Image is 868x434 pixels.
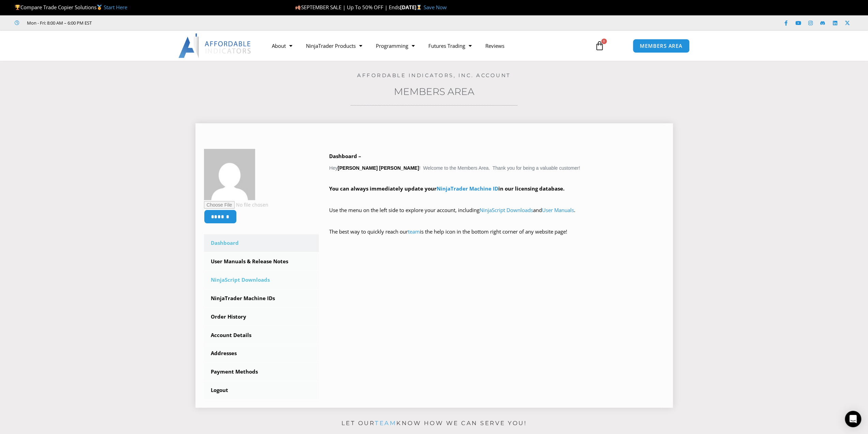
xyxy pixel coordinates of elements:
div: Open Intercom Messenger [845,411,861,427]
a: MEMBERS AREA [633,39,690,53]
a: Save Now [423,4,446,11]
a: NinjaTrader Machine IDs [204,290,319,307]
a: Reviews [479,38,511,54]
span: SEPTEMBER SALE | Up To 50% OFF | Ends [295,4,400,11]
img: 🏆 [15,5,20,10]
strong: [DATE] [400,4,423,11]
img: 8238e644ec491e7434616f3b299f517a81825848ff9ea252367ca992b10acf87 [204,149,255,200]
a: User Manuals & Release Notes [204,253,319,270]
a: Members Area [394,86,474,97]
a: Dashboard [204,234,319,252]
span: 0 [601,39,607,44]
a: NinjaTrader Machine ID [437,185,498,192]
a: NinjaScript Downloads [480,207,533,213]
strong: [PERSON_NAME] [PERSON_NAME] [338,165,419,171]
a: Start Here [104,4,127,11]
a: Order History [204,308,319,326]
p: Let our know how we can serve you! [195,418,673,429]
a: team [375,420,396,426]
nav: Account pages [204,234,319,399]
strong: You can always immediately update your in our licensing database. [329,185,564,192]
a: User Manuals [542,207,574,213]
img: LogoAI | Affordable Indicators – NinjaTrader [178,33,252,58]
a: NinjaTrader Products [299,38,369,54]
a: NinjaScript Downloads [204,271,319,289]
a: Logout [204,381,319,399]
img: 🍂 [295,5,300,10]
img: 🥇 [97,5,102,10]
p: The best way to quickly reach our is the help icon in the bottom right corner of any website page! [329,227,664,246]
a: Addresses [204,345,319,362]
span: Compare Trade Copier Solutions [15,4,127,11]
a: Futures Trading [422,38,479,54]
a: About [265,38,299,54]
iframe: Customer reviews powered by Trustpilot [101,19,204,26]
a: 0 [585,36,615,56]
p: Use the menu on the left side to explore your account, including and . [329,206,664,225]
nav: Menu [265,38,587,54]
span: MEMBERS AREA [640,43,682,48]
b: Dashboard – [329,153,361,159]
a: Account Details [204,326,319,344]
img: ⌛ [416,5,422,10]
a: Affordable Indicators, Inc. Account [357,72,511,79]
div: Hey ! Welcome to the Members Area. Thank you for being a valuable customer! [329,152,664,246]
a: team [408,228,420,235]
span: Mon - Fri: 8:00 AM – 6:00 PM EST [25,19,92,27]
a: Payment Methods [204,363,319,381]
a: Programming [369,38,422,54]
